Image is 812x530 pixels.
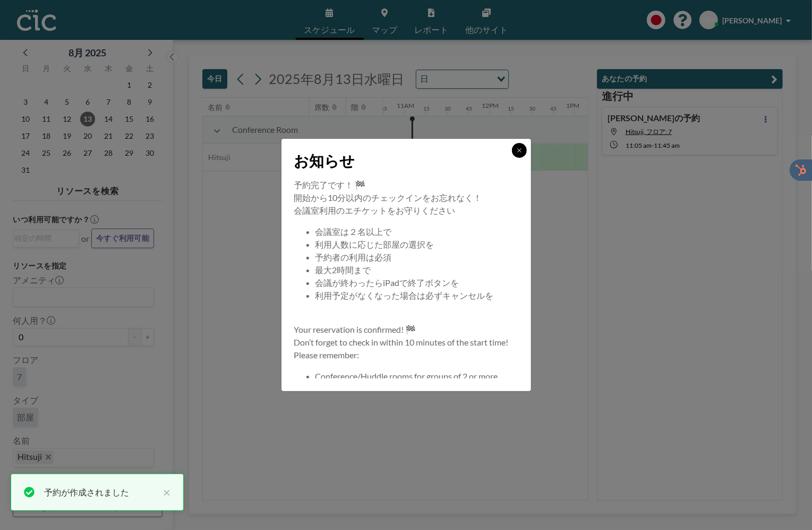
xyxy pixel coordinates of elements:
span: Your reservation is confirmed! 🏁 [294,324,416,334]
span: 開始から10分以内のチェックインをお忘れなく！ [294,192,482,203]
span: Please remember: [294,350,360,360]
button: close [158,486,170,499]
span: 利用予定がなくなった場合は必ずキャンセルを [315,290,494,300]
span: 会議が終わったらiPadで終了ボタンを [315,277,459,288]
span: 予約者の利用は必須 [315,252,392,262]
span: 会議室利用のエチケットをお守りください [294,205,456,215]
span: 利用人数に応じた部屋の選択を [315,239,434,249]
span: Conference/Huddle rooms for groups of 2 or more [315,371,498,381]
span: 最大2時間まで [315,265,371,275]
div: 予約が作成されました [44,486,158,499]
span: 会議室は２名以上で [315,226,392,237]
span: Don’t forget to check in within 10 minutes of the start time! [294,337,509,347]
span: お知らせ [294,152,355,170]
span: 予約完了です！ 🏁 [294,180,366,190]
